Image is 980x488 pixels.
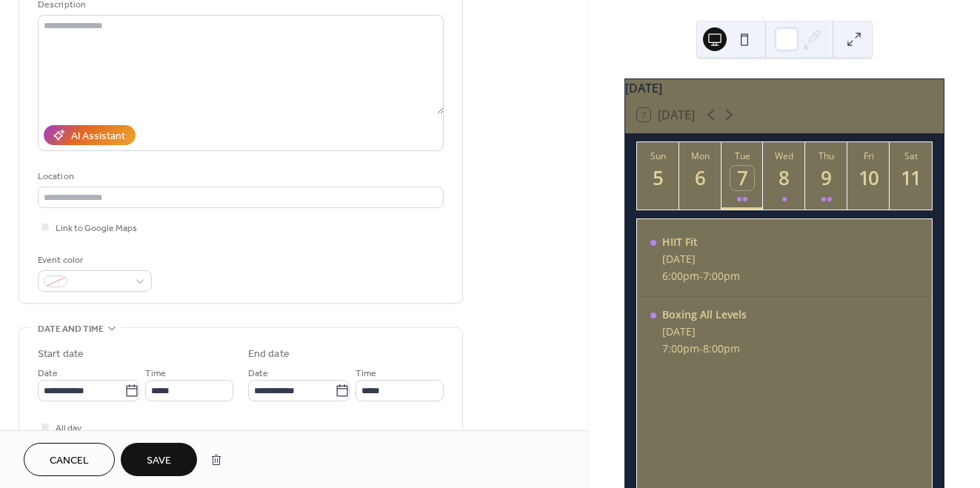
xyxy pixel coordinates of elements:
[121,443,197,476] button: Save
[847,142,890,210] button: Fri10
[356,366,376,381] span: Time
[38,169,441,184] div: Location
[662,341,699,355] span: 7:00pm
[662,252,740,266] div: [DATE]
[38,366,58,381] span: Date
[721,142,764,210] button: Tue7
[145,366,166,381] span: Time
[699,341,703,355] span: -
[38,347,84,362] div: Start date
[662,235,740,249] div: HIIT Fit
[852,150,885,162] div: Fri
[894,150,927,162] div: Sat
[625,79,944,97] div: [DATE]
[703,269,740,283] span: 7:00pm
[815,166,839,190] div: 9
[726,150,759,162] div: Tue
[703,341,740,355] span: 8:00pm
[662,269,699,283] span: 6:00pm
[56,421,81,436] span: All day
[248,347,290,362] div: End date
[24,443,115,476] button: Cancel
[688,166,713,190] div: 6
[641,150,675,162] div: Sun
[730,166,755,190] div: 7
[767,150,801,162] div: Wed
[856,166,881,190] div: 10
[38,321,104,337] span: Date and time
[810,150,843,162] div: Thu
[147,453,171,469] span: Save
[637,142,679,210] button: Sun5
[773,166,797,190] div: 8
[646,166,670,190] div: 5
[763,142,805,210] button: Wed8
[50,453,89,469] span: Cancel
[38,253,149,268] div: Event color
[899,166,923,190] div: 11
[56,221,137,236] span: Link to Google Maps
[684,150,717,162] div: Mon
[662,307,747,321] div: Boxing All Levels
[679,142,721,210] button: Mon6
[890,142,932,210] button: Sat11
[662,324,747,338] div: [DATE]
[44,125,136,145] button: AI Assistant
[71,129,125,144] div: AI Assistant
[805,142,847,210] button: Thu9
[248,366,268,381] span: Date
[699,269,703,283] span: -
